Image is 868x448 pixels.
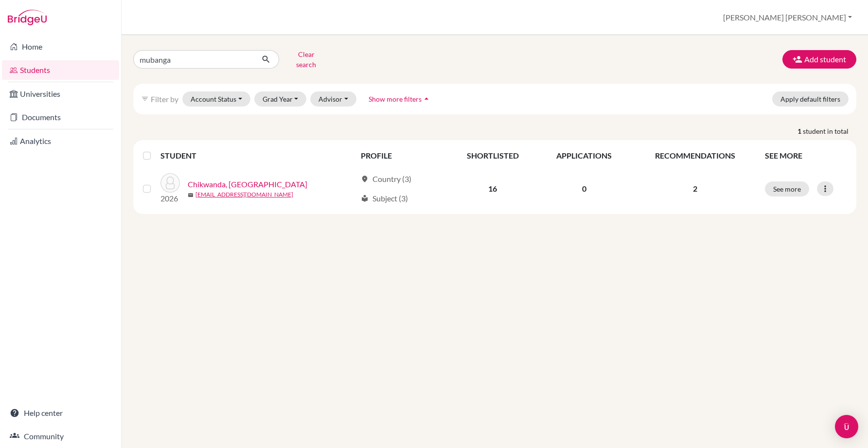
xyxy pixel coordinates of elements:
[719,8,856,27] button: [PERSON_NAME] [PERSON_NAME]
[765,181,809,197] button: See more
[759,144,852,167] th: SEE MORE
[188,192,194,198] span: mail
[537,167,631,210] td: 0
[835,415,858,438] div: Open Intercom Messenger
[448,144,537,167] th: SHORTLISTED
[2,108,119,127] a: Documents
[310,91,356,107] button: Advisor
[8,10,47,25] img: Bridge-U
[537,144,631,167] th: APPLICATIONS
[133,50,254,69] input: Find student by name...
[151,94,178,104] span: Filter by
[188,179,307,190] a: Chikwanda, [GEOGRAPHIC_DATA]
[2,37,119,56] a: Home
[141,95,149,103] i: filter_list
[782,50,856,69] button: Add student
[631,144,759,167] th: RECOMMENDATIONS
[361,175,369,183] span: location_on
[2,84,119,104] a: Universities
[195,190,293,199] a: [EMAIL_ADDRESS][DOMAIN_NAME]
[160,193,180,204] p: 2026
[254,91,307,107] button: Grad Year
[2,60,119,80] a: Students
[2,427,119,446] a: Community
[160,173,180,193] img: Chikwanda, Mubanga
[772,91,849,107] button: Apply default filters
[448,167,537,210] td: 16
[2,403,119,423] a: Help center
[803,126,856,136] span: student in total
[182,91,250,107] button: Account Status
[360,91,440,107] button: Show more filtersarrow_drop_up
[797,126,803,136] strong: 1
[355,144,448,167] th: PROFILE
[2,131,119,151] a: Analytics
[160,144,355,167] th: STUDENT
[361,193,408,204] div: Subject (3)
[422,94,431,104] i: arrow_drop_up
[361,173,411,185] div: Country (3)
[369,95,422,103] span: Show more filters
[279,47,333,72] button: Clear search
[637,183,753,195] p: 2
[361,195,369,202] span: local_library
